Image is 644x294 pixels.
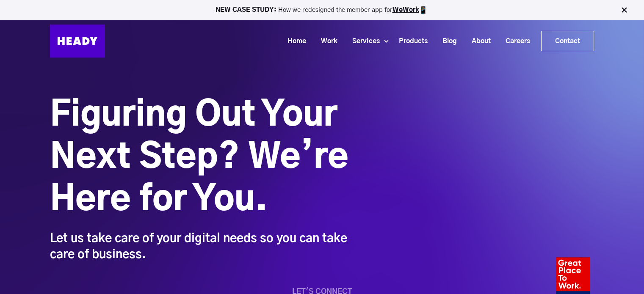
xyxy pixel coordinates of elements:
a: WeWork [392,7,419,13]
img: Heady_Logo_Web-01 (1) [50,25,105,58]
a: Blog [432,33,461,49]
p: How we redesigned the member app for [4,6,640,14]
a: Contact [542,31,594,51]
img: Close Bar [620,6,628,14]
a: Work [310,33,342,49]
img: app emoji [419,6,428,14]
h1: Figuring Out Your Next Step? We’re Here for You. [50,94,351,221]
a: About [461,33,495,49]
a: Products [388,33,432,49]
a: Careers [495,33,534,49]
div: Navigation Menu [113,31,594,51]
a: Services [342,33,384,49]
strong: NEW CASE STUDY: [216,7,278,13]
div: Let us take care of your digital needs so you can take care of business. [50,231,351,263]
a: Home [277,33,310,49]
